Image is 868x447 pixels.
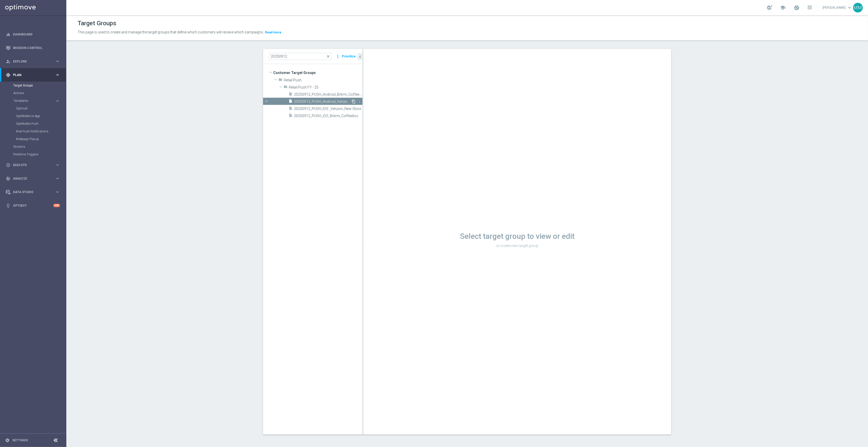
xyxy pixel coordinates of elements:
a: Webpage Pop-up [16,137,53,141]
h1: Target Groups [78,20,116,27]
div: Execute [6,163,55,167]
div: Templates [14,99,55,102]
button: equalizer Dashboard [6,32,60,36]
span: Retail Push FY - 25 [289,85,363,90]
button: person_search Explore keyboard_arrow_right [6,59,60,64]
button: Templates keyboard_arrow_right [13,99,60,103]
a: Target Groups [13,83,53,88]
button: Mission Control [6,46,60,50]
a: Realtime Triggers [13,152,53,156]
div: Optibot [6,199,60,212]
i: more_vert [335,53,340,60]
i: folder [278,78,282,83]
button: track_changes Analyze keyboard_arrow_right [6,177,60,181]
a: Optimail [16,106,53,110]
a: Actions [13,91,53,95]
div: Realtime Triggers [13,151,66,158]
span: 20250912_PUSH_iOS_Brkrm_CoffeeAcc [294,114,363,118]
i: settings [5,438,10,443]
a: Settings [12,439,28,442]
div: Explore [6,59,55,64]
button: chevron_left [357,53,363,60]
button: gps_fixed Plan keyboard_arrow_right [6,73,60,77]
i: more_vert [357,100,362,104]
a: [PERSON_NAME]keyboard_arrow_down [822,4,853,11]
button: play_circle_outline Execute keyboard_arrow_right [6,163,60,167]
h1: Select target group to view or edit [363,232,671,241]
span: 20250912_PUSH_Android_Verizon_New Store [294,100,351,104]
div: Templates [13,97,66,143]
span: Explore [13,60,55,63]
i: folder [283,85,288,91]
div: Target Groups [13,82,66,89]
div: OptiMobile Push [16,120,66,128]
i: keyboard_arrow_right [55,163,60,167]
i: gps_fixed [6,73,10,77]
div: Mission Control [6,41,60,55]
a: OptiMobile Push [16,122,53,126]
i: insert_drive_file [289,106,293,112]
span: This page is used to create and manage the target groups that define which customers will receive... [78,30,264,34]
input: Quick find group or folder [269,53,331,60]
button: Prioritize [341,53,356,60]
span: Templates [14,99,50,102]
a: Mission Control [13,41,60,55]
i: keyboard_arrow_right [55,72,60,77]
div: Streams [13,143,66,151]
div: Plan [6,73,55,77]
a: Optibot [13,199,53,212]
span: close [326,54,330,58]
div: +10 [53,204,60,207]
i: equalizer [6,32,10,37]
i: chevron_left [358,54,363,59]
button: Data Studio keyboard_arrow_right [6,190,60,194]
div: MM [853,3,863,13]
span: Data Studio [13,191,55,194]
a: Web Push Notifications [16,129,53,133]
span: Analyze [13,177,55,180]
div: Webpage Pop-up [16,135,66,143]
span: 20250912_PUSH_Android_Brkrm_CoffeeAcc [294,92,363,97]
button: lightbulb Optibot +10 [6,204,60,208]
i: keyboard_arrow_right [55,176,60,181]
i: track_changes [6,176,10,181]
span: Plan [13,73,55,77]
div: Actions [13,89,66,97]
button: Read more [265,30,282,35]
i: lightbulb [6,203,10,208]
span: school [780,5,786,10]
i: person_search [6,59,10,64]
div: Dashboard [6,28,60,41]
a: Streams [13,145,53,149]
i: insert_drive_file [289,113,293,119]
span: Customer Target Groups [273,69,363,76]
div: OptiMobile In-App [16,112,66,120]
div: Data Studio [6,190,55,194]
div: Analyze [6,176,55,181]
i: keyboard_arrow_right [55,59,60,64]
a: Dashboard [13,28,60,41]
i: insert_drive_file [289,99,293,105]
i: insert_drive_file [289,92,293,98]
span: keyboard_arrow_down [847,5,853,10]
div: Optimail [16,105,66,112]
i: play_circle_outline [6,163,10,167]
i: keyboard_arrow_right [55,190,60,194]
span: 20250912_PUSH_IOS _Verizon_New Store [294,107,363,111]
span: Execute [13,164,55,167]
i: keyboard_arrow_right [55,98,60,103]
span: Retail Push [284,78,363,82]
div: Web Push Notifications [16,128,66,135]
a: OptiMobile In-App [16,114,53,118]
i: Duplicate Target group [352,100,356,104]
p: or create new target group [363,243,671,248]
